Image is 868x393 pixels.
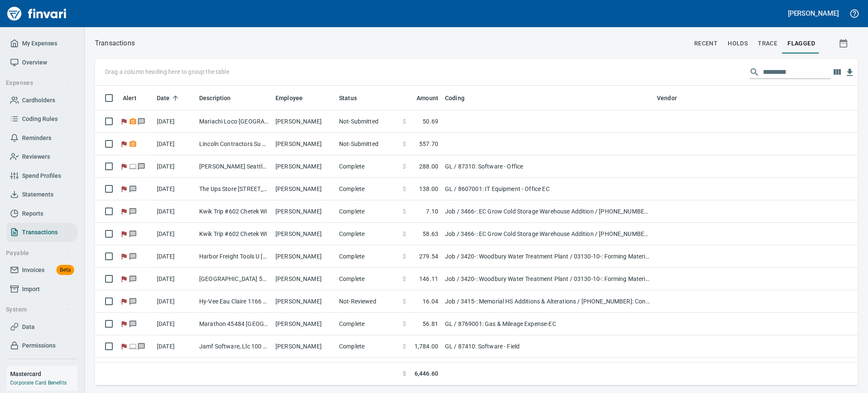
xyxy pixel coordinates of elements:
p: Transactions [95,38,135,48]
span: Coding Rules [22,114,58,124]
td: Mariachi Loco [GEOGRAPHIC_DATA] [GEOGRAPHIC_DATA] [196,110,272,133]
span: Receipt Required [128,141,137,146]
span: Flagged [120,231,128,236]
span: Reviewers [22,152,50,162]
span: Payable [6,248,70,258]
td: [PERSON_NAME] [272,358,336,380]
span: Has messages [128,208,137,214]
span: flagged [787,38,815,49]
span: 288.00 [419,162,438,171]
h6: Mastercard [10,369,78,379]
td: Job / 3415-: Memorial HS Additions & Alterations / [PHONE_NUMBER]: Consumable CM/GC / 8: Indirects [442,290,654,313]
h5: [PERSON_NAME] [788,9,839,18]
td: Job / 3420-: Woodbury Water Treatment Plant / [PHONE_NUMBER]: Consumables - Concrete / 8: Indirects [442,358,654,380]
span: Employee [275,93,303,103]
span: Flagged [120,276,128,281]
td: [DATE] [153,133,196,155]
a: My Expenses [7,34,78,53]
td: [DATE] [153,223,196,245]
span: Beta [56,265,74,275]
td: [DATE] [153,245,196,268]
td: Kwik Trip #602 Chetek WI [196,223,272,245]
td: Job / 3420-: Woodbury Water Treatment Plant / 03130-10-: Forming Material Conc Flatwork / 2: Mate... [442,268,654,290]
span: Amount [417,93,438,103]
button: Download Table [843,66,856,79]
span: Has messages [137,163,146,169]
td: [PERSON_NAME] [272,223,336,245]
td: GL / 87310: Software - Office [442,155,654,178]
span: Employee [275,93,314,103]
span: $ [403,320,406,328]
span: Amount [406,93,438,103]
span: Flagged [120,163,128,169]
span: $ [403,252,406,261]
td: Kwik Trip #602 Chetek WI [196,200,272,223]
span: $ [403,140,406,148]
span: 557.70 [419,140,438,148]
span: Vendor [657,93,677,103]
span: Description [199,93,231,103]
span: Status [339,93,368,103]
span: $ [403,297,406,306]
span: Transactions [22,227,58,238]
span: Has messages [128,186,137,191]
a: Permissions [7,336,78,355]
a: Reports [7,204,78,223]
span: Coding [445,93,476,103]
span: Data [22,322,35,332]
td: [PERSON_NAME] [272,290,336,313]
td: GL / 8607001: IT Equipment - Office EC [442,178,654,200]
td: [PERSON_NAME] [272,313,336,335]
span: Date [157,93,181,103]
td: [PERSON_NAME] [272,155,336,178]
span: $ [403,207,406,216]
span: Alert [123,93,136,103]
span: 7.10 [426,207,438,216]
span: Coding [445,93,465,103]
span: Alert [123,93,147,103]
td: [PERSON_NAME] [272,178,336,200]
td: Jamf Software, Llc 100 Washingto [GEOGRAPHIC_DATA] [196,335,272,358]
button: System [3,302,73,317]
td: Complete [336,155,399,178]
span: Permissions [22,340,56,351]
span: Expenses [6,78,70,88]
td: Complete [336,178,399,200]
span: 16.04 [423,297,438,306]
a: Reviewers [7,147,78,166]
td: Job / 3466-: EC Grow Cold Storage Warehouse Addition / [PHONE_NUMBER]: Consumable CM/GC / 8: Indi... [442,223,654,245]
td: [PERSON_NAME] [272,133,336,155]
td: Marathon 45484 [GEOGRAPHIC_DATA] [196,313,272,335]
span: $ [403,117,406,126]
span: Has messages [128,321,137,326]
a: Import [7,280,78,299]
td: Complete [336,200,399,223]
td: [PERSON_NAME] [272,268,336,290]
span: Has messages [128,253,137,259]
a: Statements [7,185,78,204]
td: GL / 87410: Software - Field [442,335,654,358]
td: GL / 8769001: Gas & Mileage Expense-EC [442,313,654,335]
td: [PERSON_NAME] [272,335,336,358]
span: Flagged [120,321,128,326]
span: Status [339,93,357,103]
img: Finvari [5,3,69,24]
span: Flagged [120,118,128,124]
p: Drag a column heading here to group the table [105,67,229,76]
td: [PERSON_NAME] [272,110,336,133]
button: Choose columns to display [831,66,843,79]
td: [DATE] [153,110,196,133]
span: $ [403,342,406,351]
td: Harbor Freight Tools U [GEOGRAPHIC_DATA] WI [196,245,272,268]
td: Complete [336,245,399,268]
span: Reports [22,208,43,219]
span: Invoices [22,265,45,275]
a: Corporate Card Benefits [10,380,67,386]
span: Has messages [137,343,146,349]
span: Flagged [120,208,128,214]
span: Cardholders [22,95,55,106]
span: Has messages [128,231,137,236]
span: Statements [22,189,53,200]
td: [DATE] [153,335,196,358]
span: 50.69 [423,117,438,126]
